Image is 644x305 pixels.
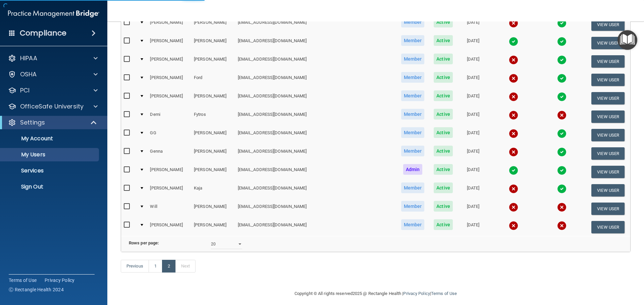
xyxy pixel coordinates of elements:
td: [DATE] [457,218,489,236]
img: cross.ca9f0e7f.svg [509,110,518,120]
button: View User [591,184,625,197]
button: View User [591,110,625,123]
a: 2 [162,260,176,273]
td: [EMAIL_ADDRESS][DOMAIN_NAME] [235,200,396,218]
a: 1 [149,260,162,273]
td: [PERSON_NAME] [147,71,191,89]
td: [PERSON_NAME] [147,52,191,71]
img: cross.ca9f0e7f.svg [557,203,567,212]
a: Next [175,260,196,273]
img: cross.ca9f0e7f.svg [509,74,518,83]
td: [PERSON_NAME] [191,144,235,163]
td: [DATE] [457,181,489,200]
img: PMB logo [8,7,99,20]
td: [EMAIL_ADDRESS][DOMAIN_NAME] [235,126,396,144]
td: [DATE] [457,107,489,126]
td: [EMAIL_ADDRESS][DOMAIN_NAME] [235,163,396,181]
td: Demi [147,107,191,126]
button: View User [591,166,625,178]
p: PCI [20,86,30,94]
p: Settings [20,119,45,127]
td: [DATE] [457,15,489,34]
td: Will [147,200,191,218]
td: [DATE] [457,200,489,218]
span: Member [401,17,425,27]
img: tick.e7d51cea.svg [557,55,567,65]
td: [PERSON_NAME] [191,200,235,218]
img: cross.ca9f0e7f.svg [557,221,567,230]
td: [PERSON_NAME] [147,181,191,200]
td: [PERSON_NAME] [191,52,235,71]
img: tick.e7d51cea.svg [509,37,518,46]
td: [DATE] [457,144,489,163]
button: View User [591,92,625,104]
td: [PERSON_NAME] [147,163,191,181]
td: Genna [147,144,191,163]
td: [EMAIL_ADDRESS][DOMAIN_NAME] [235,34,396,52]
p: My Users [4,151,96,158]
button: View User [591,37,625,49]
td: Ford [191,71,235,89]
img: cross.ca9f0e7f.svg [509,184,518,194]
td: [PERSON_NAME] [147,15,191,34]
td: Kaja [191,181,235,200]
button: View User [591,74,625,86]
span: Member [401,146,425,156]
button: View User [591,129,625,141]
p: My Account [4,135,96,142]
img: cross.ca9f0e7f.svg [509,203,518,212]
h4: Compliance [20,28,66,38]
button: Open Resource Center [618,30,637,50]
span: Member [401,35,425,46]
span: Member [401,219,425,230]
a: Privacy Policy [403,291,430,296]
span: Active [434,35,453,46]
button: View User [591,203,625,215]
span: Active [434,54,453,64]
td: [DATE] [457,71,489,89]
img: tick.e7d51cea.svg [509,166,518,175]
img: tick.e7d51cea.svg [557,37,567,46]
span: Active [434,17,453,27]
img: tick.e7d51cea.svg [557,18,567,28]
td: [DATE] [457,89,489,107]
a: OfficeSafe University [8,102,98,110]
p: Sign Out [4,183,96,190]
img: tick.e7d51cea.svg [557,147,567,157]
td: [DATE] [457,34,489,52]
b: Rows per page: [129,240,159,245]
img: cross.ca9f0e7f.svg [509,129,518,138]
span: Member [401,72,425,83]
img: tick.e7d51cea.svg [557,166,567,175]
span: Active [434,109,453,120]
span: Member [401,109,425,120]
td: Fytros [191,107,235,126]
img: tick.e7d51cea.svg [557,129,567,138]
td: [PERSON_NAME] [191,126,235,144]
span: Member [401,182,425,193]
span: Admin [403,164,423,175]
span: Member [401,127,425,138]
td: [PERSON_NAME] [191,89,235,107]
a: Terms of Use [431,291,457,296]
td: [PERSON_NAME] [191,163,235,181]
p: OfficeSafe University [20,102,84,110]
td: [EMAIL_ADDRESS][DOMAIN_NAME] [235,218,396,236]
img: tick.e7d51cea.svg [557,74,567,83]
td: [PERSON_NAME] [191,34,235,52]
p: OSHA [20,70,37,78]
img: cross.ca9f0e7f.svg [509,92,518,101]
button: View User [591,147,625,160]
img: cross.ca9f0e7f.svg [557,110,567,120]
td: GG [147,126,191,144]
span: Active [434,201,453,212]
img: tick.e7d51cea.svg [557,184,567,194]
span: Active [434,127,453,138]
img: cross.ca9f0e7f.svg [509,147,518,157]
a: Previous [121,260,149,273]
span: Member [401,90,425,101]
td: [DATE] [457,163,489,181]
span: Active [434,146,453,156]
a: Terms of Use [9,277,37,284]
span: Ⓒ Rectangle Health 2024 [9,286,64,293]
